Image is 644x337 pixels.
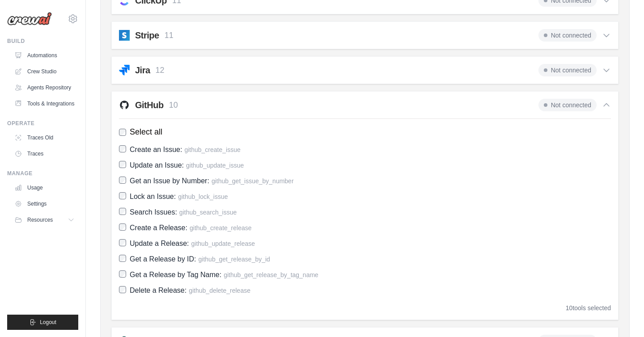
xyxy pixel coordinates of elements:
span: Get an Issue by Number: [130,177,209,185]
p: 11 [165,29,174,42]
span: Create a Release: [130,224,187,232]
span: github_create_release [190,224,252,232]
span: Search Issues: [130,208,177,216]
span: Update a Release: [130,240,189,247]
a: Traces Old [11,131,78,145]
a: Settings [11,197,78,211]
a: Traces [11,147,78,161]
a: Usage [11,181,78,195]
a: Crew Studio [11,64,78,79]
div: Manage [7,170,78,177]
h2: Jira [135,64,150,76]
input: Get an Issue by Number: github_get_issue_by_number [119,177,126,184]
input: Update an Issue: github_update_issue [119,161,126,168]
a: Agents Repository [11,80,78,95]
span: github_get_release_by_tag_name [224,271,318,278]
span: Not connected [538,99,597,111]
span: github_delete_release [189,287,250,294]
input: Create a Release: github_create_release [119,223,126,231]
span: github_update_issue [186,162,244,169]
a: Automations [11,48,78,63]
p: 12 [156,64,165,76]
span: 10 [566,304,573,312]
img: Logo [7,12,52,25]
input: Select all [119,129,126,136]
div: Build [7,38,78,45]
h2: GitHub [135,99,164,111]
span: github_create_issue [184,146,240,153]
span: Get a Release by Tag Name: [130,271,221,278]
span: Select all [130,126,162,138]
div: tools selected [566,303,611,312]
input: Get a Release by Tag Name: github_get_release_by_tag_name [119,270,126,278]
span: Not connected [538,29,597,42]
p: 10 [169,99,178,111]
span: github_get_release_by_id [199,256,270,263]
span: Logout [40,319,56,326]
button: Resources [11,213,78,227]
span: Not connected [538,64,597,76]
span: Get a Release by ID: [130,255,196,263]
img: jira.svg [119,65,130,76]
span: github_lock_issue [178,193,228,200]
div: Operate [7,120,78,127]
input: Search Issues: github_search_issue [119,208,126,215]
span: Resources [27,216,53,223]
button: Logout [7,315,78,330]
span: Create an Issue: [130,146,182,153]
span: github_get_issue_by_number [212,177,294,185]
span: Update an Issue: [130,161,184,169]
input: Lock an Issue: github_lock_issue [119,192,126,199]
img: stripe.svg [119,30,130,41]
input: Get a Release by ID: github_get_release_by_id [119,255,126,262]
span: Delete a Release: [130,286,186,294]
input: Create an Issue: github_create_issue [119,145,126,152]
span: github_update_release [191,240,255,247]
span: Lock an Issue: [130,193,176,200]
span: github_search_issue [179,209,237,216]
a: Tools & Integrations [11,97,78,111]
h2: Stripe [135,29,159,42]
input: Update a Release: github_update_release [119,239,126,246]
input: Delete a Release: github_delete_release [119,286,126,293]
img: github.svg [119,100,130,110]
